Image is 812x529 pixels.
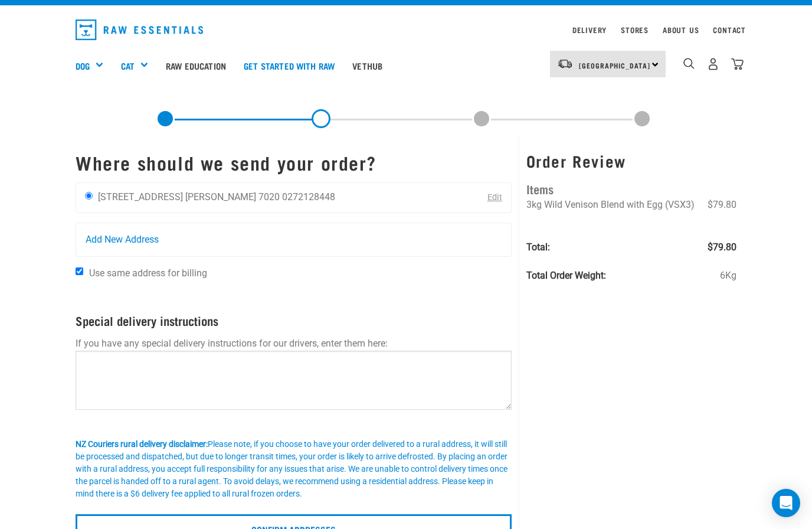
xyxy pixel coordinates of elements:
[98,191,183,203] li: [STREET_ADDRESS]
[121,59,135,73] a: Cat
[708,198,736,212] span: $79.80
[76,223,511,256] a: Add New Address
[76,439,208,449] b: NZ Couriers rural delivery disclaimer:
[282,191,335,203] li: 0272128448
[526,270,606,281] strong: Total Order Weight:
[663,28,699,32] a: About Us
[343,42,391,89] a: Vethub
[76,314,512,327] h4: Special delivery instructions
[185,191,280,203] li: [PERSON_NAME] 7020
[526,199,695,210] span: 3kg Wild Venison Blend with Egg (VSX3)
[579,63,650,67] span: [GEOGRAPHIC_DATA]
[526,241,550,253] strong: Total:
[772,489,800,517] div: Open Intercom Messenger
[708,240,736,254] span: $79.80
[86,233,159,247] span: Add New Address
[89,267,207,279] span: Use same address for billing
[76,59,90,73] a: Dog
[713,28,746,32] a: Contact
[66,15,746,45] nav: dropdown navigation
[76,19,203,40] img: Raw Essentials Logo
[76,267,83,275] input: Use same address for billing
[487,192,502,203] a: Edit
[683,58,695,69] img: home-icon-1@2x.png
[572,28,607,32] a: Delivery
[76,152,512,173] h1: Where should we send your order?
[76,337,512,351] p: If you have any special delivery instructions for our drivers, enter them here:
[720,269,736,283] span: 6Kg
[731,58,744,70] img: home-icon@2x.png
[707,58,719,70] img: user.png
[157,42,235,89] a: Raw Education
[235,42,343,89] a: Get started with Raw
[76,438,512,500] div: Please note, if you choose to have your order delivered to a rural address, it will still be proc...
[557,58,573,69] img: van-moving.png
[621,28,649,32] a: Stores
[526,179,736,198] h4: Items
[526,152,736,170] h3: Order Review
